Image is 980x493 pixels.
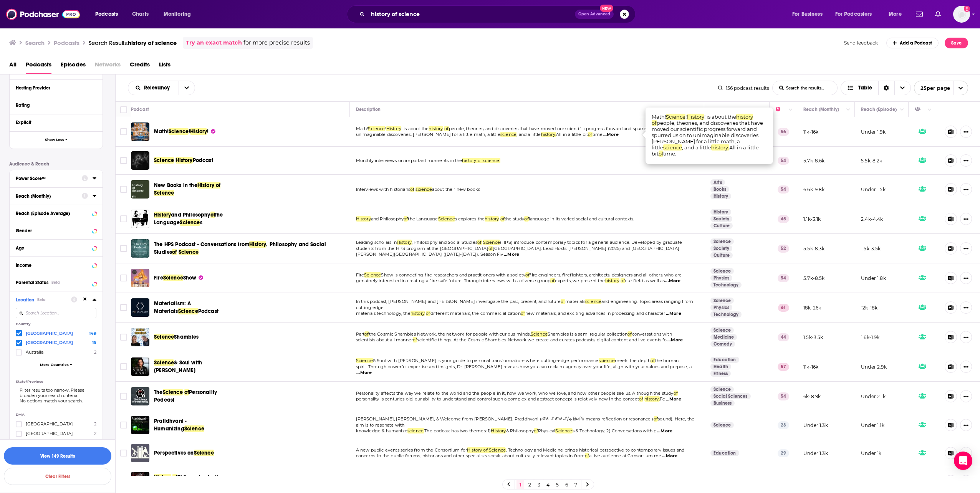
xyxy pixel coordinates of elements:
button: Age [16,243,96,252]
span: Science [184,425,204,432]
div: Power Score™ [16,176,77,181]
span: students from the HPS program at the [GEOGRAPHIC_DATA] [356,246,488,251]
span: The HPS Podcast - Conversations from [154,241,249,248]
a: Education [710,450,739,456]
a: History and Philosophy of the Language Sciences [131,210,149,228]
span: Science [368,126,385,131]
span: history. [541,132,556,137]
a: Arts [710,179,725,185]
button: Column Actions [786,105,795,114]
span: Science [163,275,183,281]
span: Show [183,275,197,281]
a: Lists [159,58,171,74]
span: of [659,151,663,157]
a: Physics [710,304,732,311]
img: Perspectives on Science [131,444,149,462]
span: Toggle select row [120,186,127,193]
button: Show More Button [960,213,972,225]
a: Books [710,186,729,192]
a: Science & Soul with Dr Kristen Holmes [131,357,149,376]
a: Charts [127,8,153,20]
div: Gender [16,228,90,233]
a: Physics [710,275,732,281]
button: View 149 Results [4,447,111,465]
span: of [588,132,592,137]
div: Rating [16,103,91,108]
a: 2 [526,480,533,489]
span: Science [180,219,200,226]
span: History [687,114,704,120]
button: Send feedback [842,40,880,46]
div: Has Guests [915,105,925,114]
div: Beta [37,297,46,302]
a: Technology [710,311,742,318]
span: , Philosophy and Social Studies [412,240,477,245]
span: , and a little [516,132,541,137]
div: Age [16,245,90,251]
button: Show More Button [960,301,972,314]
div: Income [16,263,90,268]
a: Show notifications dropdown [932,8,944,21]
div: Reach (Episode Average) [16,211,90,216]
div: Open Intercom Messenger [954,452,972,470]
a: Health [710,364,731,370]
h3: Podcasts [54,39,79,46]
button: More Countries [16,362,96,367]
button: Show More Button [960,390,972,402]
button: Clear Filters [4,468,111,485]
span: Science [483,240,500,245]
a: Education [710,357,739,363]
span: of [477,240,482,245]
span: More [889,9,902,20]
span: time [593,132,603,137]
button: open menu [830,8,883,20]
span: of [444,126,449,131]
a: Society [710,245,732,251]
a: ScienceShambles [154,333,199,341]
button: Show Less [10,131,103,149]
span: Episodes [61,58,86,74]
a: Perspectives onScience [154,449,214,457]
span: of [172,474,177,480]
img: Math! Science! History! [131,122,149,141]
a: Medicine [710,334,737,340]
button: Save [945,38,968,48]
span: Math! [356,126,368,131]
span: of [410,187,414,192]
input: Search Location... [16,308,96,318]
span: Science [179,249,199,255]
span: Science [438,216,455,222]
img: New Books in the History of Science [131,180,149,199]
span: Location [16,297,34,303]
h2: Choose List sort [128,81,195,95]
a: FireScienceShow [154,274,203,282]
button: Show More Button [960,126,972,138]
img: Pratidhvani - Humanizing Science [131,416,149,434]
a: 3 [535,480,543,489]
a: 7 [572,480,579,489]
a: 1 [516,480,524,489]
span: (HPS) introduce contemporary topics for a general audience. Developed by graduate [500,240,682,245]
a: New Books in theHistory of Science [154,182,238,197]
button: Show More Button [960,272,972,284]
div: Hosting Provider [16,85,91,91]
div: Search Results: [89,39,177,46]
span: ! [207,128,209,135]
span: Parental Status [16,280,48,285]
button: Show More Button [960,331,972,343]
a: Business [710,400,735,406]
span: History [175,157,192,164]
span: For Business [792,9,823,20]
p: 5.7k-8.6k [803,157,825,164]
button: open menu [90,8,128,20]
p: 54 [778,185,789,193]
span: Podcast [198,308,219,314]
a: 5 [553,480,561,489]
input: Search podcasts, credits, & more... [368,8,575,20]
a: History [710,193,731,199]
span: Toggle select row [120,128,127,135]
span: Philosophy Audio Archive [154,474,221,488]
